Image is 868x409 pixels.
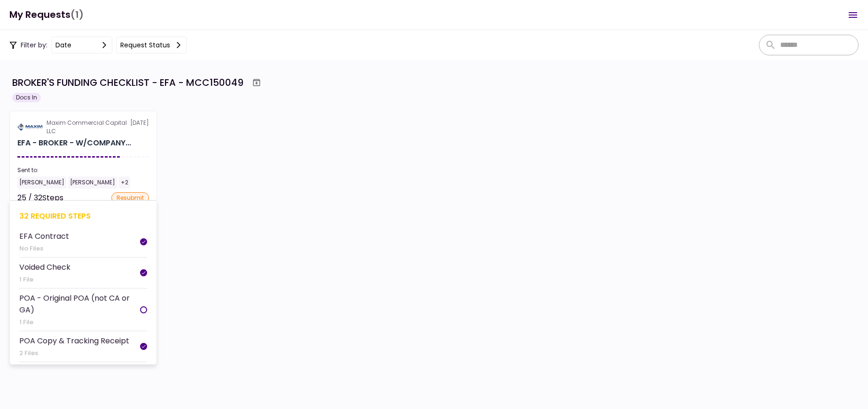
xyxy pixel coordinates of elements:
div: Sent to: [17,166,149,174]
div: [PERSON_NAME] [17,176,66,189]
div: Docs In [12,93,41,102]
h1: My Requests [9,5,84,24]
button: Request status [116,37,187,53]
div: 32 required steps [19,210,147,222]
div: Voided Check [19,261,70,273]
div: 1 File [19,318,140,327]
div: 1 File [19,275,70,284]
img: Partner logo [17,123,43,131]
span: (1) [70,5,84,24]
button: Archive workflow [248,74,265,91]
div: POA - Original POA (not CA or GA) [19,292,140,316]
div: 2 Files [19,348,129,358]
div: 25 / 32 Steps [17,192,63,204]
div: [PERSON_NAME] [68,176,117,189]
div: POA Copy & Tracking Receipt [19,335,129,347]
div: +2 [119,176,130,189]
div: date [55,40,71,50]
button: Open menu [842,4,864,26]
div: [DATE] [17,119,149,136]
div: EFA - BROKER - W/COMPANY & GUARANTOR - FUNDING CHECKLIST for M & J'S BUY SELL & TRADE LLC [17,137,131,149]
div: resubmit [111,192,149,204]
div: Maxim Commercial Capital LLC [47,119,130,136]
div: No Files [19,244,69,253]
div: EFA Contract [19,230,69,242]
div: Filter by: [9,37,187,53]
div: BROKER'S FUNDING CHECKLIST - EFA - MCC150049 [12,76,243,90]
button: date [51,37,112,53]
